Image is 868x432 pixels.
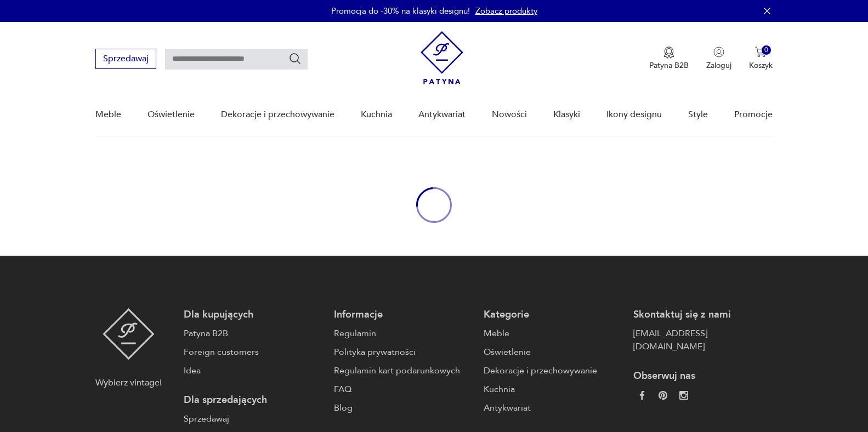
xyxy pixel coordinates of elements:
[484,383,622,396] a: Kuchnia
[331,5,470,16] p: Promocja do -30% na klasyki designu!
[649,47,689,71] button: Patyna B2B
[184,308,322,321] p: Dla kupujących
[663,47,674,59] img: Ikona medalu
[421,31,463,84] img: Patyna - sklep z meblami i dekoracjami vintage
[688,94,708,136] a: Style
[713,47,724,57] img: Ikonka użytkownika
[103,308,155,360] img: Patyna - sklep z meblami i dekoracjami vintage
[184,394,322,407] p: Dla sprzedających
[734,94,773,136] a: Promocje
[755,47,766,57] img: Ikona koszyka
[418,94,466,136] a: Antykwariat
[334,345,473,359] a: Polityka prywatności
[484,364,622,377] a: Dekoracje i przechowywanie
[649,60,689,71] p: Patyna B2B
[553,94,580,136] a: Klasyki
[606,94,662,136] a: Ikony designu
[334,401,473,414] a: Blog
[475,5,537,16] a: Zobacz produkty
[361,94,392,136] a: Kuchnia
[659,391,667,400] img: 37d27d81a828e637adc9f9cb2e3d3a8a.webp
[492,94,527,136] a: Nowości
[95,49,156,69] button: Sprzedawaj
[484,401,622,414] a: Antykwariat
[633,327,772,353] a: [EMAIL_ADDRESS][DOMAIN_NAME]
[749,60,773,71] p: Koszyk
[334,308,473,321] p: Informacje
[679,391,688,400] img: c2fd9cf7f39615d9d6839a72ae8e59e5.webp
[95,56,156,64] a: Sprzedawaj
[484,308,622,321] p: Kategorie
[334,364,473,377] a: Regulamin kart podarunkowych
[749,47,773,71] button: 0Koszyk
[221,94,334,136] a: Dekoracje i przechowywanie
[184,345,322,359] a: Foreign customers
[288,52,302,65] button: Szukaj
[484,345,622,359] a: Oświetlenie
[147,94,195,136] a: Oświetlenie
[706,60,731,71] p: Zaloguj
[334,383,473,396] a: FAQ
[762,45,771,55] div: 0
[706,47,731,71] button: Zaloguj
[184,364,322,377] a: Idea
[484,327,622,340] a: Meble
[184,412,322,425] a: Sprzedawaj
[334,327,473,340] a: Regulamin
[633,308,772,321] p: Skontaktuj się z nami
[633,370,772,383] p: Obserwuj nas
[95,376,162,389] p: Wybierz vintage!
[95,94,121,136] a: Meble
[649,47,689,71] a: Ikona medaluPatyna B2B
[638,391,646,400] img: da9060093f698e4c3cedc1453eec5031.webp
[184,327,322,340] a: Patyna B2B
